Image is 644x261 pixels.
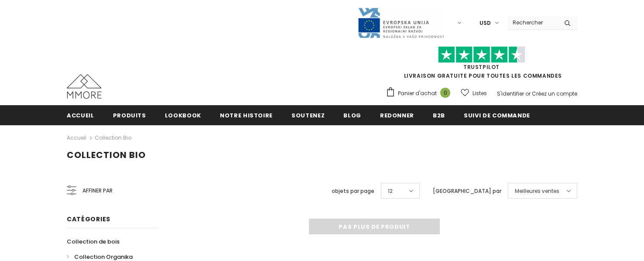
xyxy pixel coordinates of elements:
[67,149,146,161] span: Collection Bio
[398,89,437,98] span: Panier d'achat
[440,88,450,98] span: 0
[438,46,525,63] img: Faites confiance aux étoiles pilotes
[380,111,414,120] span: Redonner
[388,187,393,196] span: 12
[515,187,559,196] span: Meilleures ventes
[67,74,102,99] img: Cas MMORE
[67,133,86,143] a: Accueil
[67,237,120,246] span: Collection de bois
[291,105,325,125] a: soutenez
[343,111,361,120] span: Blog
[433,111,445,120] span: B2B
[113,105,146,125] a: Produits
[473,89,487,98] span: Listes
[291,111,325,120] span: soutenez
[343,105,361,125] a: Blog
[67,111,94,120] span: Accueil
[220,105,273,125] a: Notre histoire
[461,86,487,101] a: Listes
[95,134,131,141] a: Collection Bio
[464,105,530,125] a: Suivi de commande
[497,90,524,97] a: S'identifier
[525,90,531,97] span: or
[165,105,201,125] a: Lookbook
[464,111,530,120] span: Suivi de commande
[507,16,558,29] input: Search Site
[463,63,500,71] a: TrustPilot
[480,19,491,27] span: USD
[220,111,273,120] span: Notre histoire
[386,87,455,100] a: Panier d'achat 0
[386,50,577,79] span: LIVRAISON GRATUITE POUR TOUTES LES COMMANDES
[74,253,133,261] span: Collection Organika
[67,105,94,125] a: Accueil
[67,234,120,249] a: Collection de bois
[332,187,374,196] label: objets par page
[165,111,201,120] span: Lookbook
[82,186,113,196] span: Affiner par
[380,105,414,125] a: Redonner
[357,7,445,39] img: Javni Razpis
[357,19,445,26] a: Javni Razpis
[67,215,110,223] span: Catégories
[433,105,445,125] a: B2B
[532,90,577,97] a: Créez un compte
[433,187,501,196] label: [GEOGRAPHIC_DATA] par
[113,111,146,120] span: Produits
